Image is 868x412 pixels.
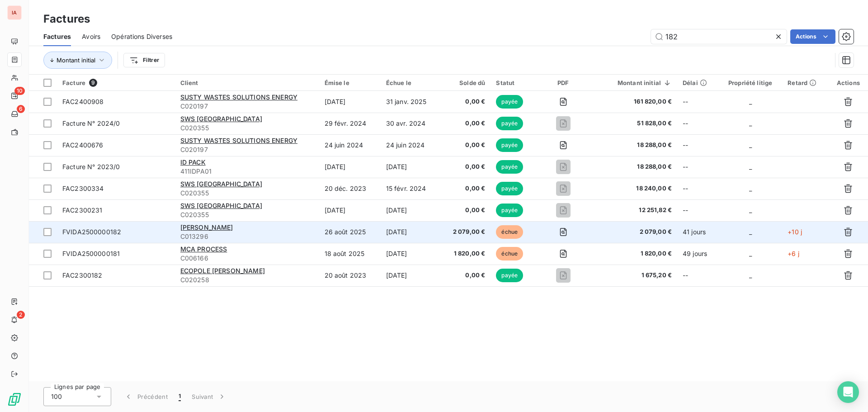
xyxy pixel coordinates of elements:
span: 2 079,00 € [594,227,672,237]
td: 20 août 2023 [319,265,381,286]
span: +10 j [788,228,802,236]
span: payée [496,138,523,152]
div: Montant initial [594,79,672,86]
span: 2 079,00 € [446,227,485,237]
span: 12 251,82 € [594,206,672,215]
div: IA [7,5,22,20]
h3: Factures [43,11,90,27]
button: Précédent [118,387,173,406]
span: 1 [179,392,181,401]
span: 0,00 € [446,141,485,150]
div: Délai [683,79,713,86]
span: Facture N° 2024/0 [62,119,120,127]
span: 2 [17,311,25,319]
span: Avoirs [82,32,100,41]
span: 100 [51,392,62,401]
td: [DATE] [381,156,441,178]
span: 51 828,00 € [594,119,672,128]
span: 0,00 € [446,97,485,106]
span: _ [749,228,752,236]
input: Rechercher [651,29,787,44]
span: payée [496,160,523,174]
span: C020258 [180,275,314,284]
span: 411IDPA01 [180,167,314,176]
button: Filtrer [123,53,165,67]
span: C020197 [180,145,314,154]
td: -- [677,113,718,134]
td: 29 févr. 2024 [319,113,381,134]
td: -- [677,199,718,221]
span: ECOPOLE [PERSON_NAME] [180,267,265,275]
td: -- [677,178,718,199]
div: Retard [788,79,823,86]
td: 24 juin 2024 [319,134,381,156]
span: FAC2400908 [62,98,104,105]
div: Client [180,79,314,86]
span: Facture [62,79,85,86]
span: 0,00 € [446,206,485,215]
span: [PERSON_NAME] [180,223,233,231]
span: _ [749,119,752,127]
div: PDF [543,79,583,86]
span: FVIDA2500000182 [62,228,121,236]
div: Propriété litige [724,79,777,86]
td: 24 juin 2024 [381,134,441,156]
span: échue [496,247,523,260]
span: échue [496,225,523,239]
td: [DATE] [319,91,381,113]
td: 49 jours [677,243,718,265]
span: SWS [GEOGRAPHIC_DATA] [180,202,262,209]
td: [DATE] [381,221,441,243]
td: [DATE] [381,243,441,265]
span: 10 [14,87,25,95]
span: SWS [GEOGRAPHIC_DATA] [180,180,262,188]
span: 18 288,00 € [594,141,672,150]
span: C013296 [180,232,314,241]
span: C006166 [180,254,314,263]
span: 9 [89,79,97,87]
span: +6 j [788,250,799,257]
div: Statut [496,79,532,86]
td: [DATE] [319,199,381,221]
span: C020355 [180,123,314,133]
span: C020355 [180,210,314,219]
span: _ [749,271,752,279]
div: Actions [834,79,863,86]
td: -- [677,134,718,156]
span: _ [749,163,752,170]
span: SWS [GEOGRAPHIC_DATA] [180,115,262,123]
img: Logo LeanPay [7,392,22,407]
td: 18 août 2025 [319,243,381,265]
span: _ [749,250,752,257]
button: Actions [790,29,835,44]
span: Factures [43,32,71,41]
span: FAC2300231 [62,206,103,214]
span: 161 820,00 € [594,97,672,106]
td: 26 août 2025 [319,221,381,243]
td: [DATE] [381,265,441,286]
span: 18 240,00 € [594,184,672,193]
span: SUSTY WASTES SOLUTIONS ENERGY [180,137,297,144]
span: 1 820,00 € [446,249,485,258]
td: -- [677,265,718,286]
span: 0,00 € [446,184,485,193]
span: payée [496,269,523,282]
td: 30 avr. 2024 [381,113,441,134]
span: FAC2400676 [62,141,104,149]
span: 18 288,00 € [594,162,672,171]
span: C020197 [180,102,314,111]
td: 31 janv. 2025 [381,91,441,113]
td: 41 jours [677,221,718,243]
span: FAC2300334 [62,185,104,192]
span: payée [496,204,523,217]
span: FVIDA2500000181 [62,250,120,257]
span: 1 820,00 € [594,249,672,258]
span: Opérations Diverses [111,32,172,41]
span: Facture N° 2023/0 [62,163,120,170]
div: Échue le [386,79,435,86]
td: [DATE] [319,156,381,178]
span: payée [496,182,523,195]
button: Suivant [186,387,232,406]
td: 15 févr. 2024 [381,178,441,199]
span: payée [496,117,523,130]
